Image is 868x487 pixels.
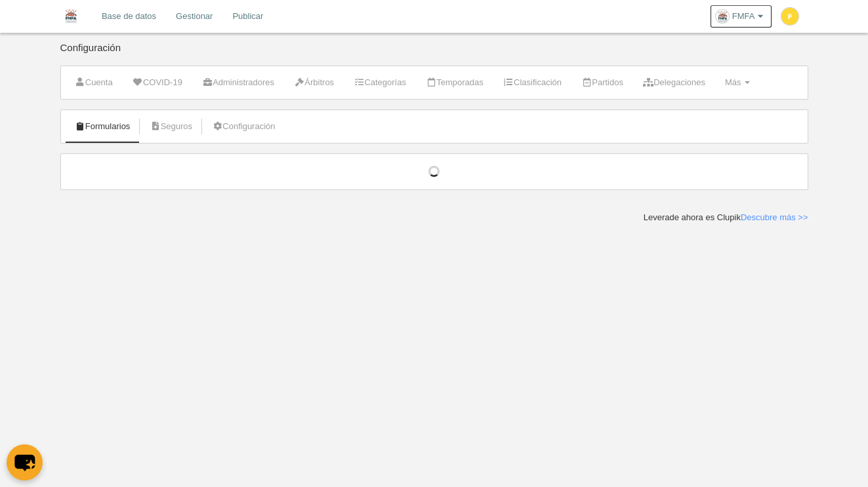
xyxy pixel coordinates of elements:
button: chat-button [7,444,43,480]
a: Seguros [142,117,199,136]
div: Leverade ahora es Clupik [644,212,808,224]
a: Más [718,73,757,92]
a: Descubre más >> [741,212,808,222]
a: Categorías [346,73,413,92]
a: Árbitros [287,73,341,92]
a: FMFA [711,5,772,28]
a: Formularios [68,117,138,136]
img: c2l6ZT0zMHgzMCZmcz05JnRleHQ9UCZiZz1mZGQ4MzU%3D.png [781,8,798,25]
a: Delegaciones [636,73,713,92]
a: Administradores [195,73,281,92]
a: Cuenta [68,73,120,92]
span: FMFA [732,10,755,23]
div: Configuración [60,43,808,66]
img: OaSyhHG2e8IO.30x30.jpg [716,10,729,23]
div: Cargando [74,166,795,178]
a: Partidos [574,73,630,92]
a: Temporadas [419,73,491,92]
a: Clasificación [496,73,569,92]
a: COVID-19 [125,73,190,92]
span: Más [725,77,741,87]
a: Configuración [205,117,282,136]
img: FMFA [60,8,81,24]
